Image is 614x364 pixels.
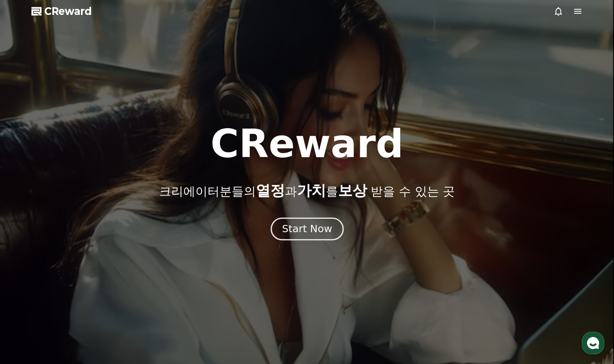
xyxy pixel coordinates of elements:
button: Start Now [270,217,343,240]
p: 크리에이터분들의 과 를 받을 수 있는 곳 [159,183,455,199]
a: CReward [31,5,92,18]
span: 가치 [297,182,326,199]
div: Start Now [282,222,332,236]
a: 설정 [104,256,155,276]
span: 홈 [25,268,30,274]
span: 열정 [256,182,285,199]
a: Start Now [272,226,342,234]
h1: CReward [210,125,403,163]
span: 설정 [124,268,134,274]
span: CReward [44,5,92,18]
a: 대화 [53,256,104,276]
a: 홈 [2,256,53,276]
span: 대화 [74,268,83,275]
span: 보상 [338,182,367,199]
